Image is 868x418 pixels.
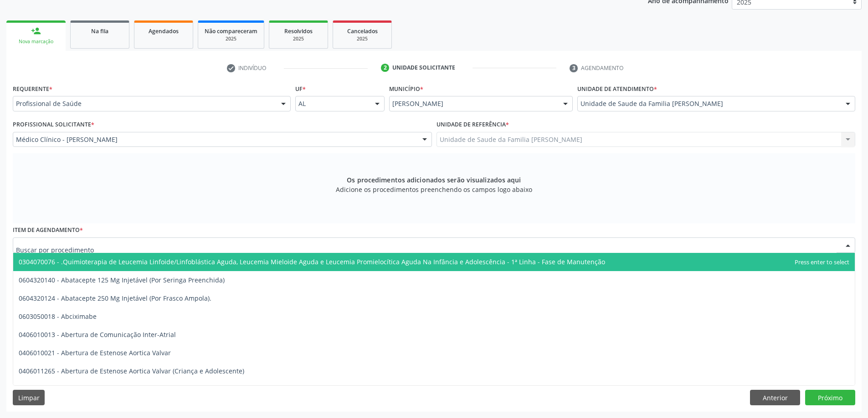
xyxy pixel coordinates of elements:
div: person_add [31,26,41,36]
label: Profissional Solicitante [13,118,94,132]
input: Buscar por procedimento [16,241,837,259]
div: 2025 [205,35,257,42]
div: 2 [381,64,389,72]
span: Agendados [149,27,179,35]
span: Médico Clínico - [PERSON_NAME] [16,135,413,144]
span: Resolvidos [284,27,313,35]
button: Anterior [750,390,800,405]
span: 0304070076 - .Quimioterapia de Leucemia Linfoide/Linfoblástica Aguda, Leucemia Mieloide Aguda e L... [19,257,605,266]
label: Requerente [13,82,52,96]
span: Adicione os procedimentos preenchendo os campos logo abaixo [336,185,532,194]
span: Os procedimentos adicionados serão visualizados aqui [347,175,521,185]
span: Unidade de Saude da Familia [PERSON_NAME] [580,99,837,108]
label: Município [389,82,423,96]
div: 2025 [339,35,385,42]
span: 0406011265 - Abertura de Estenose Aortica Valvar (Criança e Adolescente) [19,367,244,375]
span: Cancelados [347,27,378,35]
label: Item de agendamento [13,223,83,237]
span: 0604320124 - Abatacepte 250 Mg Injetável (Por Frasco Ampola). [19,294,211,302]
span: Não compareceram [205,27,257,35]
button: Próximo [805,390,855,405]
label: UF [295,82,306,96]
span: AL [298,99,366,108]
span: 0603050018 - Abciximabe [19,312,97,321]
div: 2025 [276,35,321,42]
span: 0406010030 - Abertura de Estenose Pulmonar Valvar [19,385,179,393]
div: Unidade solicitante [392,64,455,72]
span: 0406010021 - Abertura de Estenose Aortica Valvar [19,348,171,357]
span: Profissional de Saúde [16,99,272,108]
label: Unidade de atendimento [577,82,657,96]
button: Limpar [13,390,45,405]
span: [PERSON_NAME] [392,99,554,108]
div: Nova marcação [13,38,59,45]
label: Unidade de referência [437,118,509,132]
span: 0406010013 - Abertura de Comunicação Inter-Atrial [19,330,176,339]
span: Na fila [91,27,108,35]
span: 0604320140 - Abatacepte 125 Mg Injetável (Por Seringa Preenchida) [19,276,225,284]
